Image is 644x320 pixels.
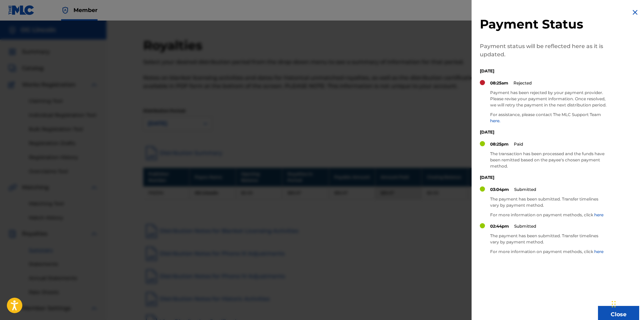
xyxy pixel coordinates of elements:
[480,174,607,181] p: [DATE]
[490,80,508,86] p: 08:25am
[513,80,532,86] p: Rejected
[490,249,607,255] p: For more information on payment methods, click
[480,129,607,135] p: [DATE]
[490,223,509,229] p: 02:44pm
[490,90,607,108] p: Payment has been rejected by your payment provider. Please revise your payment information. Once ...
[610,287,644,320] iframe: Chat Widget
[74,6,98,14] span: Member
[594,212,603,217] a: here
[490,196,607,208] p: The payment has been submitted. Transfer timelines vary by payment method.
[490,112,607,124] p: For assistance, please contact The MLC Support Team
[490,141,509,147] p: 08:25pm
[490,151,607,169] p: The transaction has been processed and the funds have been remitted based on the payee's chosen p...
[490,118,500,123] a: here.
[490,186,509,193] p: 03:04pm
[61,6,69,14] img: Top Rightsholder
[514,186,536,193] p: Submitted
[490,212,607,218] p: For more information on payment methods, click
[480,42,607,59] p: Payment status will be reflected here as it is updated.
[514,223,536,229] p: Submitted
[625,212,644,267] iframe: Resource Center
[514,141,523,147] p: Paid
[480,68,607,74] p: [DATE]
[594,249,603,254] a: here
[612,294,616,315] div: Drag
[480,16,607,32] h2: Payment Status
[8,5,35,15] img: MLC Logo
[490,233,607,245] p: The payment has been submitted. Transfer timelines vary by payment method.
